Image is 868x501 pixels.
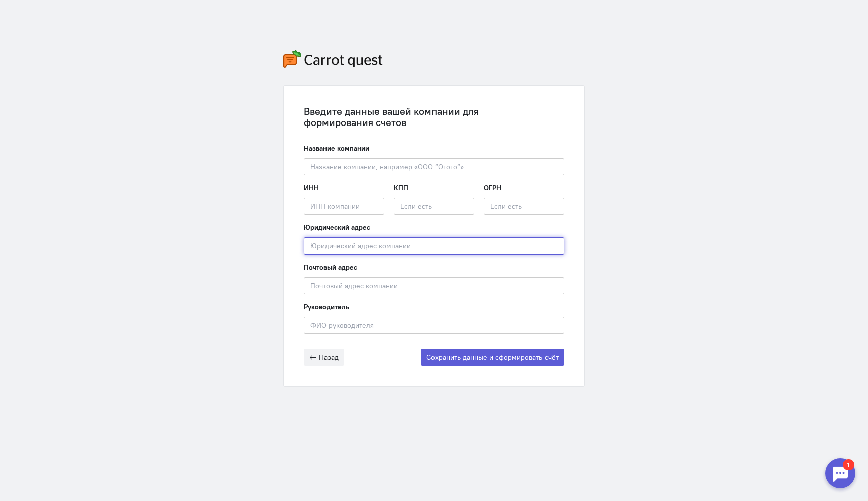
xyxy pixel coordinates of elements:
[484,198,564,215] input: Если есть
[304,302,349,312] label: Руководитель
[304,317,564,334] input: ФИО руководителя
[304,262,357,272] label: Почтовый адрес
[283,50,383,68] img: carrot-quest-logo.svg
[304,198,384,215] input: ИНН компании
[421,349,564,366] button: Сохранить данные и сформировать счёт
[394,183,408,193] label: КПП
[304,106,564,128] div: Введите данные вашей компании для формирования счетов
[304,158,564,175] input: Название компании, например «ООО “Огого“»
[484,183,501,193] label: ОГРН
[304,277,564,294] input: Почтовый адрес компании
[394,198,474,215] input: Если есть
[304,143,369,153] label: Название компании
[304,237,564,255] input: Юридический адрес компании
[23,6,34,17] div: 1
[304,222,370,232] label: Юридический адрес
[304,349,344,366] button: Назад
[319,353,339,362] span: Назад
[304,183,319,193] label: ИНН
